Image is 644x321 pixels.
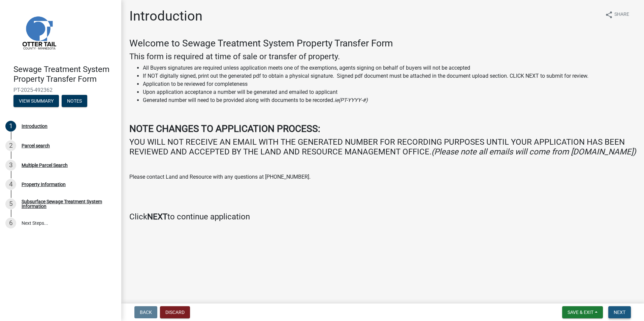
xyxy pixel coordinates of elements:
strong: NOTE CHANGES TO APPLICATION PROCESS: [129,123,320,134]
i: (Please note all emails will come from [DOMAIN_NAME]) [431,147,636,156]
button: Back [134,306,157,318]
h4: This form is required at time of sale or transfer of property. [129,52,636,62]
div: 5 [5,199,16,209]
div: Parcel search [22,143,50,148]
button: View Summary [13,95,59,107]
button: Save & Exit [562,306,603,318]
div: 3 [5,160,16,171]
div: 2 [5,140,16,151]
li: Application to be reviewed for completeness [143,80,636,88]
span: Next [614,310,625,315]
i: share [605,11,613,19]
li: All Buyers signatures are required unless application meets one of the exemptions, agents signing... [143,64,636,72]
button: Next [608,306,631,318]
h3: Welcome to Sewage Treatment System Property Transfer Form [129,38,636,49]
button: Notes [62,95,87,107]
div: Introduction [22,124,47,129]
li: If NOT digitally signed, print out the generated pdf to obtain a physical signature. Signed pdf d... [143,72,636,80]
i: ie(PT-YYYY-#) [334,97,368,103]
h4: YOU WILL NOT RECEIVE AN EMAIL WITH THE GENERATED NUMBER FOR RECORDING PURPOSES UNTIL YOUR APPLICA... [129,137,636,157]
div: Subsurface Sewage Treatment System Information [22,199,110,209]
p: Please contact Land and Resource with any questions at [PHONE_NUMBER]. [129,173,636,181]
wm-modal-confirm: Summary [13,99,59,104]
wm-modal-confirm: Notes [62,99,87,104]
span: PT-2025-492362 [13,87,108,93]
span: Back [140,310,152,315]
button: Discard [160,306,190,318]
h4: Click to continue application [129,212,636,222]
div: 4 [5,179,16,190]
h1: Introduction [129,8,202,24]
li: Upon application acceptance a number will be generated and emailed to applicant [143,88,636,96]
div: 6 [5,218,16,228]
span: Save & Exit [568,310,593,315]
h4: Sewage Treatment System Property Transfer Form [13,65,116,84]
button: shareShare [600,8,635,21]
div: Multiple Parcel Search [22,163,68,168]
div: Property Information [22,182,66,187]
div: 1 [5,121,16,132]
li: Generated number will need to be provided along with documents to be recorded. [143,96,636,104]
img: Otter Tail County, Minnesota [13,7,64,58]
strong: NEXT [147,212,167,221]
span: Share [614,11,629,19]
